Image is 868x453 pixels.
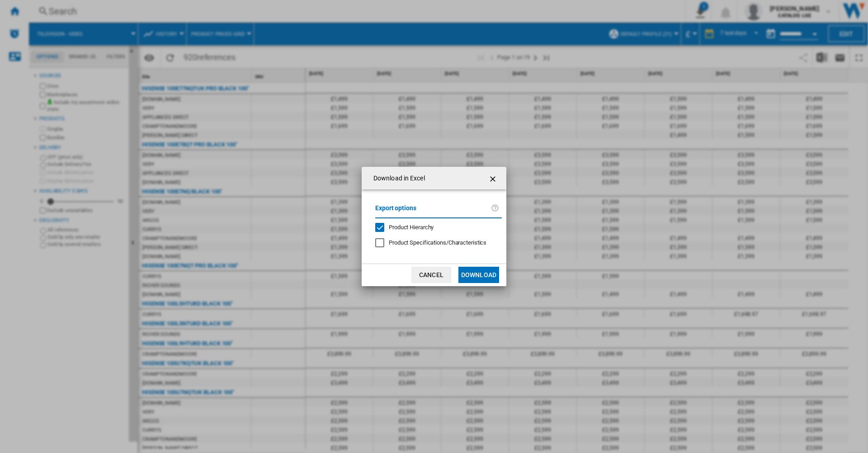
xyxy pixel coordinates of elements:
[488,174,499,184] ng-md-icon: getI18NText('BUTTONS.CLOSE_DIALOG')
[411,267,451,283] button: Cancel
[485,169,503,187] button: getI18NText('BUTTONS.CLOSE_DIALOG')
[375,203,491,220] label: Export options
[362,167,506,286] md-dialog: Download in ...
[389,239,486,247] div: Only applies to Category View
[389,239,486,246] span: Product Specifications/Characteristics
[375,223,495,231] md-checkbox: Product Hierarchy
[369,174,425,183] h4: Download in Excel
[389,224,434,231] span: Product Hierarchy
[458,267,499,283] button: Download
